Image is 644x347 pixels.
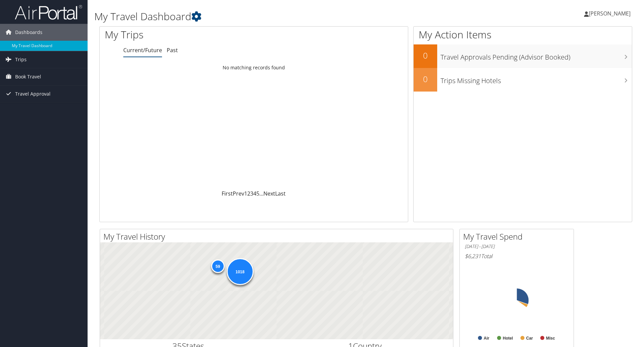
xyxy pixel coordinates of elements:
a: 3 [250,190,253,197]
a: 4 [253,190,256,197]
a: 1 [244,190,247,197]
h2: My Travel Spend [463,231,574,242]
a: 5 [256,190,259,197]
h3: Travel Approvals Pending (Advisor Booked) [441,49,632,62]
text: Hotel [503,336,513,341]
h6: Total [465,252,569,260]
text: Car [526,336,533,341]
span: Trips [15,51,27,68]
a: 0Trips Missing Hotels [414,68,632,92]
td: No matching records found [100,62,408,74]
a: Past [167,46,178,54]
a: First [222,190,233,197]
a: Prev [233,190,244,197]
span: Dashboards [15,24,42,41]
text: Misc [546,336,555,341]
div: 59 [211,259,225,273]
h1: My Trips [105,28,275,42]
img: airportal-logo.png [15,4,82,20]
span: Travel Approval [15,85,51,102]
a: Last [275,190,286,197]
h2: 0 [414,73,437,85]
h2: My Travel History [103,231,453,242]
text: Air [484,336,489,341]
a: Next [263,190,275,197]
h6: [DATE] - [DATE] [465,243,569,250]
a: 0Travel Approvals Pending (Advisor Booked) [414,44,632,68]
span: [PERSON_NAME] [589,10,631,17]
a: Current/Future [123,46,162,54]
h3: Trips Missing Hotels [441,73,632,85]
h1: My Travel Dashboard [94,9,456,24]
div: 1018 [227,258,254,285]
span: Book Travel [15,68,41,85]
span: … [259,190,263,197]
a: 2 [247,190,250,197]
h2: 0 [414,50,437,61]
h1: My Action Items [414,28,632,42]
span: $6,231 [465,252,481,260]
a: [PERSON_NAME] [584,3,637,24]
